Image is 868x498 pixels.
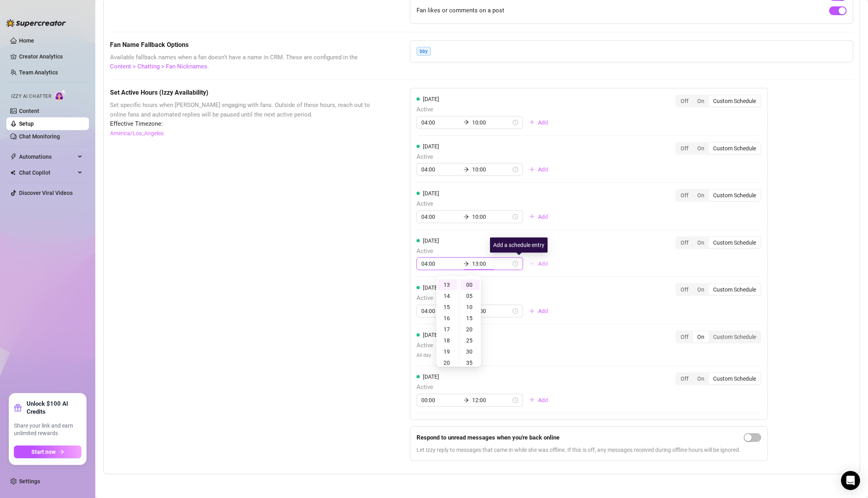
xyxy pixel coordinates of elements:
div: 20 [461,324,480,335]
div: 14 [438,290,457,302]
span: Effective Timezone: [110,119,370,129]
div: 16 [438,313,457,324]
span: Active [417,199,554,209]
span: Add [538,166,548,173]
button: Add [523,305,554,317]
div: segmented control [675,372,761,385]
span: Let Izzy reply to messages that came in while she was offline. If this is off, any messages recei... [417,445,741,454]
span: Chat Copilot [19,166,75,179]
span: Set specific hours when [PERSON_NAME] engaging with fans. Outside of these hours, reach out to on... [110,101,370,119]
h5: Set Active Hours (Izzy Availability) [110,88,370,97]
span: arrow-right [463,397,469,403]
div: segmented control [675,95,761,107]
div: Custom Schedule [709,284,760,295]
button: Start nowarrow-right [14,445,81,458]
div: Off [676,95,693,107]
div: segmented control [675,283,761,296]
div: 19 [438,346,457,357]
div: On [693,190,709,201]
div: Custom Schedule [709,373,760,384]
span: bby [417,47,431,56]
span: plus [529,261,535,267]
img: logo-BBDzfeDw.svg [6,19,66,27]
span: Active [417,383,554,392]
input: Start time [421,259,460,268]
span: arrow-right [463,119,469,125]
a: Settings [19,478,40,484]
div: segmented control [675,142,761,155]
span: Active [417,294,554,303]
div: segmented control [675,331,761,343]
button: Add [523,257,554,270]
input: Start time [421,212,460,221]
a: Chat Monitoring [19,133,60,140]
span: [DATE] [423,332,439,338]
a: Setup [19,121,34,127]
span: Add [538,214,548,220]
div: 25 [461,335,480,346]
span: plus [529,397,535,403]
div: segmented control [675,236,761,249]
div: Open Intercom Messenger [841,471,860,490]
span: plus [529,308,535,314]
input: Start time [421,165,460,174]
img: Chat Copilot [10,170,15,175]
span: thunderbolt [10,154,17,160]
div: 05 [461,290,480,302]
div: Add a schedule entry [490,237,548,253]
span: Active [417,105,554,115]
div: Off [676,331,693,342]
strong: Respond to unread messages when you're back online [417,434,559,441]
strong: Unlock $100 AI Credits [27,400,81,416]
span: Add [538,261,548,267]
div: On [693,237,709,248]
span: [DATE] [423,373,439,380]
span: arrow-right [59,449,64,455]
span: Active [417,152,554,162]
h5: Fan Name Fallback Options [110,40,370,50]
button: Add [523,394,554,407]
span: [DATE] [423,143,439,150]
div: 18 [438,335,457,346]
span: arrow-right [463,214,469,220]
div: Custom Schedule [709,237,760,248]
div: Custom Schedule [709,143,760,154]
span: [DATE] [423,190,439,196]
div: 00 [461,279,480,290]
input: End time [472,259,511,268]
span: plus [529,167,535,172]
span: arrow-right [463,261,469,267]
div: 35 [461,357,480,368]
span: All day [417,352,439,359]
span: Automations [19,150,75,163]
div: segmented control [675,189,761,202]
span: [DATE] [423,96,439,102]
span: [DATE] [423,237,439,244]
span: Izzy AI Chatter [11,93,51,100]
div: 10 [461,302,480,313]
div: 20 [438,357,457,368]
span: Add [538,119,548,126]
div: 15 [438,302,457,313]
span: Fan likes or comments on a post [417,6,504,16]
span: Add [538,397,548,403]
div: On [693,331,709,342]
button: Add [523,210,554,223]
a: Creator Analytics [19,50,83,63]
span: Start now [31,449,56,455]
span: arrow-right [463,167,469,172]
a: Team Analytics [19,69,58,76]
div: Custom Schedule [709,190,760,201]
input: Start time [421,118,460,127]
div: On [693,95,709,107]
div: 17 [438,324,457,335]
a: Home [19,37,34,44]
input: End time [472,165,511,174]
button: Add [523,163,554,176]
button: Add [523,116,554,129]
input: End time [472,118,511,127]
span: gift [14,404,22,412]
span: plus [529,214,535,219]
div: 15 [461,313,480,324]
div: Off [676,143,693,154]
